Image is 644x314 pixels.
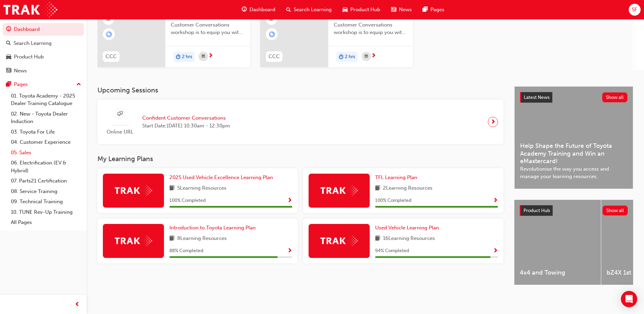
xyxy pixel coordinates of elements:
[632,6,637,14] span: SF
[8,137,84,147] a: 04. Customer Experience
[375,234,380,243] span: book-icon
[287,198,292,204] span: Show Progress
[8,158,84,176] a: 06. Electrification (EV & Hybrid)
[3,78,84,91] button: Pages
[520,269,595,277] span: 4x4 and Towing
[520,92,627,103] a: Latest NewsShow all
[169,184,174,193] span: book-icon
[97,155,503,163] h3: My Learning Plans
[169,174,273,180] span: 2025 Used Vehicle Excellence Learning Plan
[6,82,11,88] span: pages-icon
[621,291,637,307] div: Open Intercom Messenger
[514,86,633,189] a: Latest NewsShow allHelp Shape the Future of Toyota Academy Training and Win an eMastercard!Revolu...
[117,110,123,118] span: sessionType_ONLINE_URL-icon
[493,248,498,254] span: Show Progress
[523,208,550,213] span: Product Hub
[171,13,245,36] span: The purpose of the Confident Customer Conversations workshop is to equip you with tools to commun...
[430,6,444,14] span: Pages
[202,52,205,61] span: calendar-icon
[76,80,81,89] span: up-icon
[8,186,84,197] a: 08. Service Training
[115,235,152,246] img: Trak
[106,31,112,37] span: learningRecordVerb_ENROLL-icon
[8,207,84,217] a: 10. TUNE Rev-Up Training
[8,127,84,137] a: 03. Toyota For Life
[493,198,498,204] span: Show Progress
[334,13,408,36] span: The purpose of the Confident Customer Conversations workshop is to equip you with tools to commun...
[242,5,247,14] span: guage-icon
[629,4,641,16] button: SF
[375,247,409,255] span: 94 % Completed
[142,114,230,122] span: Confident Customer Conversations
[8,147,84,158] a: 05. Sales
[524,94,550,100] span: Latest News
[287,248,292,254] span: Show Progress
[14,81,28,88] div: Pages
[281,3,337,17] a: search-iconSearch Learning
[520,165,627,180] span: Revolutionise the way you access and manage your learning resources.
[75,300,80,309] span: prev-icon
[269,53,280,60] span: CCC
[3,65,84,77] a: News
[383,184,433,193] span: 2 Learning Resources
[169,234,174,243] span: book-icon
[375,174,420,181] a: TFL Learning Plan
[8,109,84,127] a: 02. New - Toyota Dealer Induction
[375,174,417,180] span: TFL Learning Plan
[417,3,450,17] a: pages-iconPages
[343,5,348,14] span: car-icon
[386,3,417,17] a: news-iconNews
[3,37,84,50] a: Search Learning
[182,53,192,61] span: 2 hrs
[514,200,601,285] a: 4x4 and Towing
[493,247,498,255] button: Show Progress
[97,86,503,94] h3: Upcoming Sessions
[6,54,11,60] span: car-icon
[250,6,275,14] span: Dashboard
[399,6,412,14] span: News
[8,176,84,186] a: 07. Parts21 Certification
[350,6,380,14] span: Product Hub
[6,27,11,33] span: guage-icon
[287,196,292,205] button: Show Progress
[520,142,627,165] span: Help Shape the Future of Toyota Academy Training and Win an eMastercard!
[337,3,386,17] a: car-iconProduct Hub
[375,197,411,205] span: 100 % Completed
[375,225,439,231] span: Used Vehicle Learning Plan
[169,225,256,231] span: Introduction to Toyota Learning Plan
[106,53,117,60] span: CCC
[169,174,276,181] a: 2025 Used Vehicle Excellence Learning Plan
[3,51,84,63] a: Product Hub
[103,105,498,139] a: Online URLConfident Customer ConversationsStart Date:[DATE] 10:30am - 12:30pm
[603,206,628,215] button: Show all
[375,184,380,193] span: book-icon
[142,122,230,130] span: Start Date: [DATE] 10:30am - 12:30pm
[8,217,84,228] a: All Pages
[115,185,152,196] img: Trak
[8,91,84,109] a: 01. Toyota Academy - 2025 Dealer Training Catalogue
[177,234,227,243] span: 8 Learning Resources
[169,224,258,232] a: Introduction to Toyota Learning Plan
[3,22,84,78] button: DashboardSearch LearningProduct HubNews
[14,39,52,47] div: Search Learning
[491,117,496,127] span: next-icon
[493,196,498,205] button: Show Progress
[294,6,332,14] span: Search Learning
[345,53,355,61] span: 2 hrs
[383,234,435,243] span: 16 Learning Resources
[423,5,428,14] span: pages-icon
[236,3,281,17] a: guage-iconDashboard
[208,53,213,59] span: next-icon
[269,31,275,37] span: learningRecordVerb_ENROLL-icon
[375,224,442,232] a: Used Vehicle Learning Plan
[286,5,291,14] span: search-icon
[3,2,57,17] img: Trak
[339,52,344,61] span: duration-icon
[14,53,44,61] div: Product Hub
[176,52,181,61] span: duration-icon
[3,23,84,36] a: Dashboard
[391,5,396,14] span: news-icon
[177,184,226,193] span: 5 Learning Resources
